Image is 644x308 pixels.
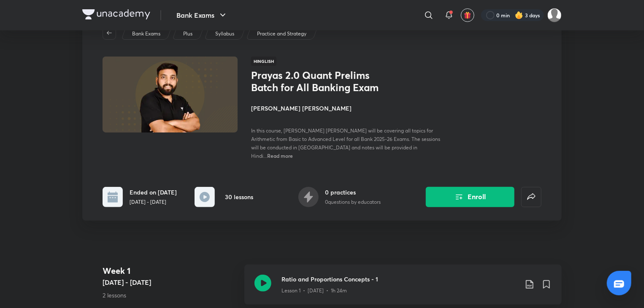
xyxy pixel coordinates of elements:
[130,198,177,206] p: [DATE] - [DATE]
[171,7,233,24] button: Bank Exams
[214,30,236,38] a: Syllabus
[130,188,177,197] h6: Ended on [DATE]
[281,287,347,294] p: Lesson 1 • [DATE] • 1h 24m
[82,9,150,22] a: Company Logo
[464,11,471,19] img: avatar
[251,57,276,66] span: Hinglish
[281,275,518,284] h3: Ratio and Proportions Concepts - 1
[131,30,162,38] a: Bank Exams
[183,30,192,38] p: Plus
[515,11,523,19] img: streak
[251,104,440,113] h4: [PERSON_NAME] [PERSON_NAME]
[461,8,474,22] button: avatar
[225,192,253,201] h6: 30 lessons
[82,9,150,19] img: Company Logo
[215,30,234,38] p: Syllabus
[325,198,381,206] p: 0 questions by educators
[426,187,514,207] button: Enroll
[132,30,160,38] p: Bank Exams
[103,277,238,287] h5: [DATE] - [DATE]
[103,265,238,277] h4: Week 1
[267,152,293,159] span: Read more
[521,187,541,207] button: false
[182,30,194,38] a: Plus
[257,30,306,38] p: Practice and Strategy
[547,8,562,22] img: snehal rajesh
[101,56,239,133] img: Thumbnail
[256,30,308,38] a: Practice and Strategy
[251,69,389,94] h1: Prayas 2.0 Quant Prelims Batch for All Banking Exam
[251,127,440,159] span: In this course, [PERSON_NAME] [PERSON_NAME] will be covering all topics for Arithmetic from Basic...
[325,188,381,197] h6: 0 practices
[103,291,238,300] p: 2 lessons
